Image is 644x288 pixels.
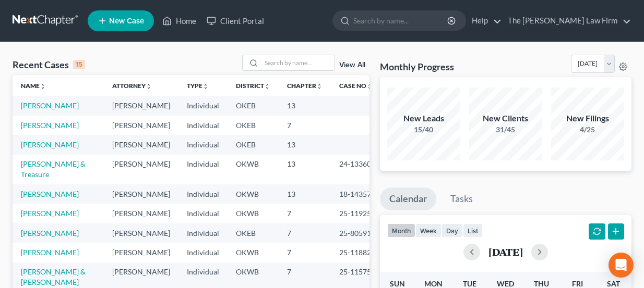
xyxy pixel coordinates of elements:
[21,248,79,257] a: [PERSON_NAME]
[339,82,373,90] a: Case Nounfold_more
[228,184,279,204] td: OKWB
[380,187,436,210] a: Calendar
[228,155,279,184] td: OKWB
[178,204,228,223] td: Individual
[228,243,279,262] td: OKWB
[104,96,178,115] td: [PERSON_NAME]
[236,82,270,90] a: Districtunfold_more
[609,253,634,278] div: Open Intercom Messenger
[387,112,460,124] div: New Leads
[104,135,178,154] td: [PERSON_NAME]
[279,243,331,262] td: 7
[316,83,323,90] i: unfold_more
[279,155,331,184] td: 13
[463,223,483,237] button: list
[178,155,228,184] td: Individual
[497,279,514,288] span: Wed
[353,11,449,30] input: Search by name...
[387,223,415,237] button: month
[21,121,79,130] a: [PERSON_NAME]
[331,184,381,204] td: 18-14357
[21,101,79,110] a: [PERSON_NAME]
[551,124,624,135] div: 4/25
[21,82,46,90] a: Nameunfold_more
[279,223,331,243] td: 7
[228,135,279,154] td: OKEB
[73,60,85,69] div: 15
[157,11,201,30] a: Home
[178,135,228,154] td: Individual
[441,187,482,210] a: Tasks
[264,83,270,90] i: unfold_more
[13,58,85,71] div: Recent Cases
[228,223,279,243] td: OKEB
[572,279,583,288] span: Fri
[390,279,405,288] span: Sun
[187,82,209,90] a: Typeunfold_more
[104,243,178,262] td: [PERSON_NAME]
[366,83,373,90] i: unfold_more
[503,11,631,30] a: The [PERSON_NAME] Law Firm
[104,116,178,135] td: [PERSON_NAME]
[104,184,178,204] td: [PERSON_NAME]
[424,279,443,288] span: Mon
[146,83,152,90] i: unfold_more
[331,243,381,262] td: 25-11882
[287,82,323,90] a: Chapterunfold_more
[178,184,228,204] td: Individual
[331,155,381,184] td: 24-13360
[261,55,335,70] input: Search by name...
[40,83,46,90] i: unfold_more
[415,223,442,237] button: week
[467,11,502,30] a: Help
[551,112,624,124] div: New Filings
[112,82,152,90] a: Attorneyunfold_more
[607,279,620,288] span: Sat
[469,112,542,124] div: New Clients
[331,204,381,223] td: 25-11925
[228,204,279,223] td: OKWB
[339,61,365,69] a: View All
[463,279,476,288] span: Tue
[109,17,144,25] span: New Case
[469,124,542,135] div: 31/45
[380,60,454,73] h3: Monthly Progress
[387,124,460,135] div: 15/40
[228,116,279,135] td: OKEB
[21,140,79,149] a: [PERSON_NAME]
[279,116,331,135] td: 7
[21,159,86,179] a: [PERSON_NAME] & Treasure
[201,11,269,30] a: Client Portal
[104,155,178,184] td: [PERSON_NAME]
[488,246,523,257] h2: [DATE]
[228,96,279,115] td: OKEB
[331,223,381,243] td: 25-80591
[178,223,228,243] td: Individual
[442,223,463,237] button: day
[21,229,79,237] a: [PERSON_NAME]
[178,96,228,115] td: Individual
[178,116,228,135] td: Individual
[178,243,228,262] td: Individual
[279,204,331,223] td: 7
[21,209,79,218] a: [PERSON_NAME]
[104,223,178,243] td: [PERSON_NAME]
[279,135,331,154] td: 13
[104,204,178,223] td: [PERSON_NAME]
[279,96,331,115] td: 13
[21,190,79,198] a: [PERSON_NAME]
[279,184,331,204] td: 13
[534,279,549,288] span: Thu
[202,83,209,90] i: unfold_more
